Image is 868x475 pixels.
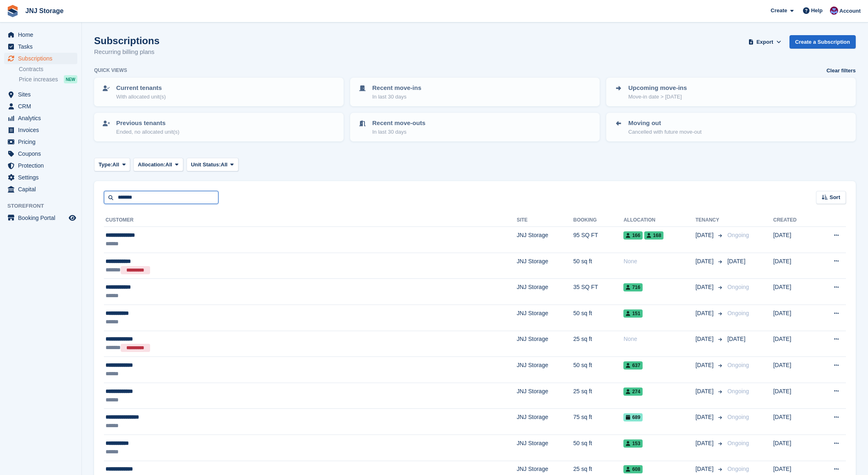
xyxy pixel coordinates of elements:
[18,101,67,112] span: CRM
[830,193,840,202] span: Sort
[18,212,67,224] span: Booking Portal
[7,5,19,17] img: stora-icon-8386f47178a22dfd0bd8f6a31ec36ba5ce8667c1dd55bd0f319d3a0aa187defe.svg
[4,89,77,100] a: menu
[607,78,855,105] a: Upcoming move-ins Move-in date > [DATE]
[789,35,856,49] a: Create a Subscription
[773,331,815,357] td: [DATE]
[623,361,643,370] span: 637
[517,253,573,279] td: JNJ Storage
[573,357,623,383] td: 50 sq ft
[773,383,815,409] td: [DATE]
[19,76,58,83] span: Price increases
[18,124,67,136] span: Invoices
[573,227,623,253] td: 95 SQ FT
[94,67,127,74] h6: Quick views
[517,435,573,461] td: JNJ Storage
[695,231,715,240] span: [DATE]
[18,53,67,64] span: Subscriptions
[727,440,749,446] span: Ongoing
[773,435,815,461] td: [DATE]
[372,128,425,136] p: In last 30 days
[773,305,815,331] td: [DATE]
[4,172,77,183] a: menu
[517,227,573,253] td: JNJ Storage
[116,93,166,101] p: With allocated unit(s)
[607,114,855,141] a: Moving out Cancelled with future move-out
[623,439,643,448] span: 153
[95,78,343,105] a: Current tenants With allocated unit(s)
[165,161,172,169] span: All
[94,35,160,46] h1: Subscriptions
[773,214,815,227] th: Created
[727,336,745,342] span: [DATE]
[839,7,861,15] span: Account
[628,128,702,136] p: Cancelled with future move-out
[372,83,421,93] p: Recent move-ins
[628,119,702,128] p: Moving out
[573,435,623,461] td: 50 sq ft
[4,148,77,159] a: menu
[811,7,823,15] span: Help
[67,213,77,223] a: Preview store
[18,89,67,100] span: Sites
[628,83,687,93] p: Upcoming move-ins
[99,161,112,169] span: Type:
[727,310,749,316] span: Ongoing
[727,232,749,238] span: Ongoing
[18,172,67,183] span: Settings
[695,335,715,343] span: [DATE]
[623,335,695,343] div: None
[695,361,715,370] span: [DATE]
[4,160,77,171] a: menu
[573,331,623,357] td: 25 sq ft
[623,465,643,473] span: 608
[573,305,623,331] td: 50 sq ft
[830,7,838,15] img: Jonathan Scrase
[644,231,663,240] span: 168
[19,65,77,73] a: Contracts
[4,124,77,136] a: menu
[18,160,67,171] span: Protection
[18,184,67,195] span: Capital
[695,465,715,473] span: [DATE]
[19,75,77,84] a: Price increases NEW
[116,128,180,136] p: Ended, no allocated unit(s)
[773,253,815,279] td: [DATE]
[771,7,787,15] span: Create
[573,409,623,435] td: 75 sq ft
[727,414,749,420] span: Ongoing
[138,161,165,169] span: Allocation:
[4,112,77,124] a: menu
[517,383,573,409] td: JNJ Storage
[517,357,573,383] td: JNJ Storage
[22,4,67,18] a: JNJ Storage
[573,214,623,227] th: Booking
[826,67,856,75] a: Clear filters
[623,413,643,421] span: 689
[727,362,749,368] span: Ongoing
[191,161,221,169] span: Unit Status:
[756,38,773,46] span: Export
[695,439,715,448] span: [DATE]
[94,158,130,171] button: Type: All
[351,78,599,105] a: Recent move-ins In last 30 days
[628,93,687,101] p: Move-in date > [DATE]
[773,227,815,253] td: [DATE]
[573,383,623,409] td: 25 sq ft
[372,119,425,128] p: Recent move-outs
[573,253,623,279] td: 50 sq ft
[112,161,119,169] span: All
[187,158,238,171] button: Unit Status: All
[4,212,77,224] a: menu
[773,409,815,435] td: [DATE]
[517,331,573,357] td: JNJ Storage
[18,148,67,159] span: Coupons
[116,83,166,93] p: Current tenants
[95,114,343,141] a: Previous tenants Ended, no allocated unit(s)
[104,214,517,227] th: Customer
[695,413,715,421] span: [DATE]
[221,161,228,169] span: All
[695,309,715,318] span: [DATE]
[727,388,749,394] span: Ongoing
[695,283,715,291] span: [DATE]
